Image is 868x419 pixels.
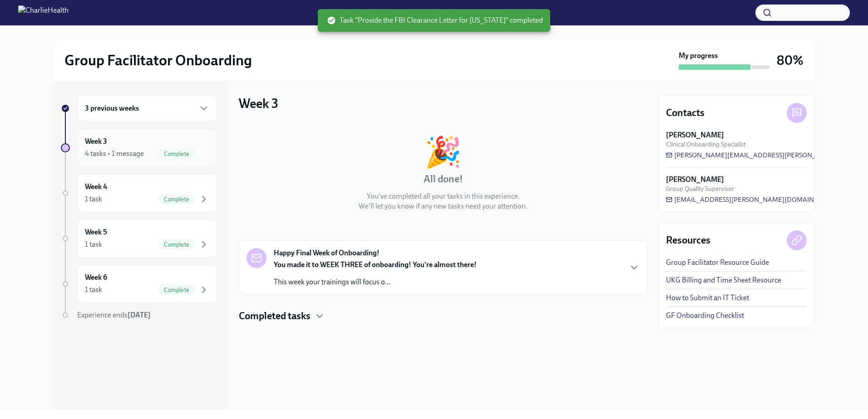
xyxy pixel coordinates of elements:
[239,309,311,323] h4: Completed tasks
[239,95,278,112] h3: Week 3
[61,219,217,258] a: Week 51 taskComplete
[666,106,705,120] h4: Contacts
[128,311,151,319] strong: [DATE]
[85,103,139,113] h6: 3 previous weeks
[666,293,749,303] a: How to Submit an IT Ticket
[666,130,724,140] strong: [PERSON_NAME]
[666,258,769,268] a: Group Facilitator Resource Guide
[85,194,102,204] div: 1 task
[424,172,463,186] h4: All done!
[666,275,781,285] a: UKG Billing and Time Sheet Resource
[274,277,477,287] p: This week your trainings will focus o...
[666,140,746,149] span: Clinical Onboarding Specialist
[85,136,107,146] h6: Week 3
[679,51,718,61] strong: My progress
[158,196,195,203] span: Complete
[666,175,724,185] strong: [PERSON_NAME]
[327,15,543,25] span: Task "Provide the FBI Clearance Letter for [US_STATE]" completed
[666,234,710,247] h4: Resources
[85,239,102,249] div: 1 task
[666,185,734,193] span: Group Quality Supervisor
[61,129,217,167] a: Week 34 tasks • 1 messageComplete
[777,52,804,68] h3: 80%
[77,311,151,319] span: Experience ends
[61,265,217,303] a: Week 61 taskComplete
[64,51,252,69] h2: Group Facilitator Onboarding
[85,285,102,295] div: 1 task
[359,201,528,211] p: We'll let you know if any new tasks need your attention.
[158,287,195,293] span: Complete
[158,241,195,248] span: Complete
[61,174,217,212] a: Week 41 taskComplete
[666,195,839,204] a: [EMAIL_ADDRESS][PERSON_NAME][DOMAIN_NAME]
[666,311,744,321] a: GF Onboarding Checklist
[18,5,69,20] img: CharlieHealth
[158,151,195,157] span: Complete
[85,182,107,192] h6: Week 4
[85,149,144,159] div: 4 tasks • 1 message
[424,137,462,167] div: 🎉
[85,273,107,283] h6: Week 6
[274,248,380,258] strong: Happy Final Week of Onboarding!
[239,309,647,323] div: Completed tasks
[77,95,217,122] div: 3 previous weeks
[367,191,520,201] p: You've completed all your tasks in this experience.
[274,260,477,269] strong: You made it to WEEK THREE of onboarding! You're almost there!
[85,227,107,237] h6: Week 5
